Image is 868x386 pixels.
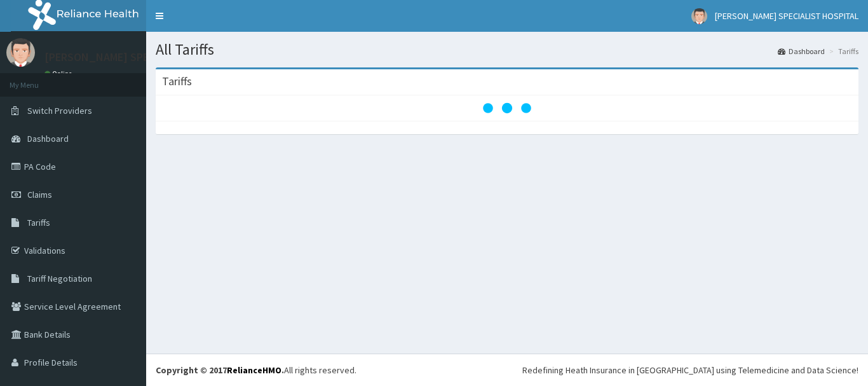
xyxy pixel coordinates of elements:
[27,273,92,284] span: Tariff Negotiation
[227,364,281,376] a: RelianceHMO
[27,189,52,200] span: Claims
[826,46,858,57] li: Tariffs
[27,105,92,116] span: Switch Providers
[156,364,284,376] strong: Copyright © 2017 .
[6,38,35,67] img: User Image
[44,69,75,78] a: Online
[691,8,707,24] img: User Image
[44,52,239,63] p: [PERSON_NAME] SPECIALIST HOSPITAL
[522,364,858,376] div: Redefining Heath Insurance in [GEOGRAPHIC_DATA] using Telemedicine and Data Science!
[146,354,868,386] footer: All rights reserved.
[27,133,69,144] span: Dashboard
[156,41,858,58] h1: All Tariffs
[715,10,858,22] span: [PERSON_NAME] SPECIALIST HOSPITAL
[27,217,50,228] span: Tariffs
[778,46,825,57] a: Dashboard
[162,76,192,87] h3: Tariffs
[482,83,532,134] svg: audio-loading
